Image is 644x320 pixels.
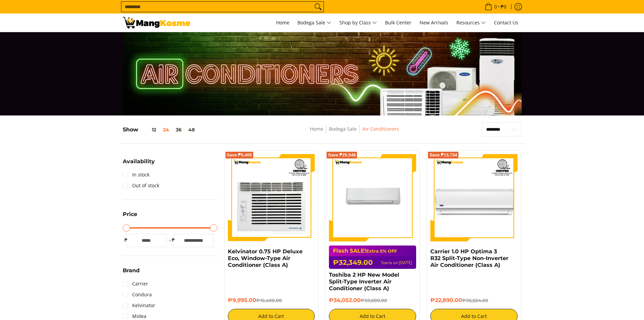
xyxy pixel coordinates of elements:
h6: ₱34,052.00 [329,297,416,304]
button: Search [313,2,324,12]
h5: Show [123,126,198,133]
a: Toshiba 2 HP New Model Split-Type Inverter Air Conditioner (Class A) [329,272,399,292]
button: 36 [172,127,185,132]
a: In stock [123,169,149,180]
img: Bodega Sale Aircon l Mang Kosme: Home Appliances Warehouse Sale [123,17,190,28]
del: ₱59,600.00 [361,298,387,303]
img: Kelvinator 0.75 HP Deluxe Eco, Window-Type Air Conditioner (Class A) [228,154,315,241]
a: Bodega Sale [294,14,335,32]
img: Toshiba 2 HP New Model Split-Type Inverter Air Conditioner (Class A) [329,154,416,241]
span: Bodega Sale [297,19,331,27]
span: 0 [493,4,498,9]
span: Contact Us [494,19,518,26]
summary: Open [123,212,137,222]
del: ₱15,400.00 [256,298,282,303]
summary: Open [123,268,140,278]
a: Air Conditioners [362,126,399,132]
a: New Arrivals [416,14,452,32]
span: ₱ [170,237,177,243]
a: Shop by Class [336,14,380,32]
span: Save ₱25,548 [328,153,356,157]
span: Price [123,212,137,217]
button: 24 [160,127,172,132]
span: New Arrivals [420,19,448,26]
a: Out of stock [123,180,159,191]
nav: Main Menu [197,14,522,32]
h6: ₱9,995.00 [228,297,315,304]
a: Condura [123,289,152,300]
del: ₱36,624.00 [462,298,488,303]
span: • [483,3,508,10]
a: Kelvinator [123,300,155,311]
span: Shop by Class [339,19,377,27]
a: Bulk Center [382,14,415,32]
a: Resources [453,14,489,32]
span: Save ₱5,405 [227,153,252,157]
a: Contact Us [491,14,522,32]
button: 48 [185,127,198,132]
span: Save ₱13,734 [429,153,457,157]
span: Home [276,19,289,26]
a: Carrier [123,278,148,289]
span: ₱ [123,237,129,243]
a: Home [310,126,323,132]
span: Bulk Center [385,19,411,26]
h6: ₱22,890.00 [430,297,518,304]
button: 12 [138,127,160,132]
nav: Breadcrumbs [260,125,448,140]
a: Carrier 1.0 HP Optima 3 R32 Split-Type Non-Inverter Air Conditioner (Class A) [430,248,508,268]
span: ₱0 [500,4,507,9]
a: Kelvinator 0.75 HP Deluxe Eco, Window-Type Air Conditioner (Class A) [228,248,303,268]
img: Carrier 1.0 HP Optima 3 R32 Split-Type Non-Inverter Air Conditioner (Class A) [430,154,518,241]
span: Availability [123,159,155,164]
a: Bodega Sale [329,126,357,132]
span: Brand [123,268,140,273]
a: Home [273,14,293,32]
span: Resources [456,19,486,27]
summary: Open [123,159,155,169]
